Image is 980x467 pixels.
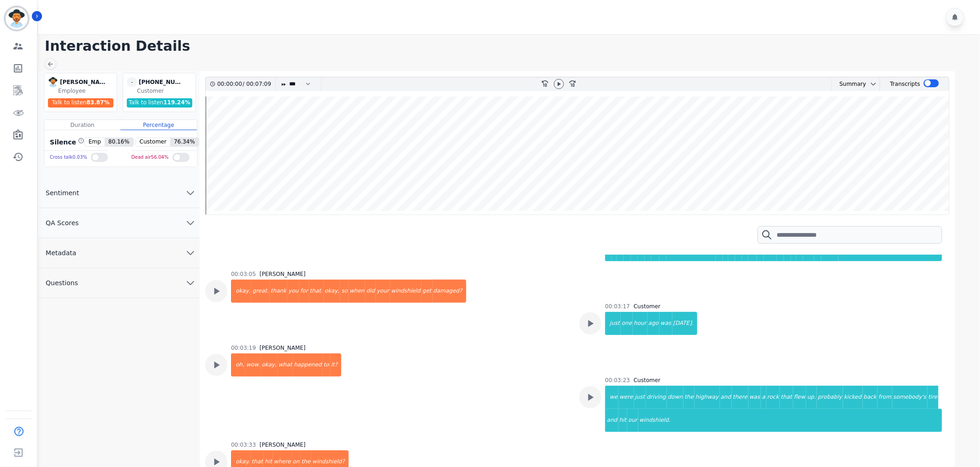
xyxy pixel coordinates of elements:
[38,218,86,228] span: QA Scores
[618,409,628,432] div: hit
[720,386,732,409] div: and
[870,80,877,88] svg: chevron down
[817,386,843,409] div: probably
[260,344,306,352] div: [PERSON_NAME]
[667,386,683,409] div: down
[892,386,927,409] div: somebody's
[633,312,647,335] div: hour
[163,99,190,106] span: 119.24 %
[217,78,243,91] div: 00:00:00
[606,312,621,335] div: just
[131,151,169,164] div: Dead air 56.04 %
[38,188,86,198] span: Sentiment
[231,344,256,352] div: 00:03:19
[732,386,748,409] div: there
[843,386,862,409] div: kicked
[244,78,270,91] div: 00:07:09
[761,386,766,409] div: a
[618,386,634,409] div: were
[793,386,807,409] div: flew
[634,377,660,384] div: Customer
[185,187,196,198] svg: chevron down
[390,280,422,303] div: windshield
[232,353,245,377] div: oh,
[38,248,83,257] span: Metadata
[365,280,376,303] div: did
[136,138,170,146] span: Customer
[48,98,113,108] div: Talk to listen
[185,217,196,228] svg: chevron down
[806,386,817,409] div: up.
[634,386,646,409] div: just
[890,78,920,91] div: Transcripts
[638,409,942,432] div: windshield.
[646,386,667,409] div: driving
[260,441,306,449] div: [PERSON_NAME]
[87,99,110,106] span: 83.87 %
[323,353,330,377] div: to
[245,353,261,377] div: wow.
[60,77,106,87] div: [PERSON_NAME]
[38,178,200,208] button: Sentiment chevron down
[44,120,120,130] div: Duration
[832,78,866,91] div: Summary
[38,268,200,298] button: Questions chevron down
[695,386,719,409] div: highway
[349,280,365,303] div: when
[120,120,196,130] div: Percentage
[766,386,780,409] div: rock
[6,7,28,30] img: Bordered avatar
[45,38,980,54] h1: Interaction Details
[231,270,256,278] div: 00:03:05
[672,312,698,335] div: [DATE].
[683,386,695,409] div: the
[634,303,660,310] div: Customer
[231,441,256,449] div: 00:03:33
[863,386,878,409] div: back
[48,138,84,147] div: Silence
[170,138,199,146] span: 76.34 %
[185,247,196,258] svg: chevron down
[217,78,273,91] div: /
[50,151,87,164] div: Cross talk 0.03 %
[433,280,466,303] div: damaged?
[866,80,877,88] button: chevron down
[324,280,340,303] div: okay,
[780,386,793,409] div: that
[340,280,349,303] div: so
[299,280,309,303] div: for
[232,280,251,303] div: okay,
[251,280,270,303] div: great.
[748,386,761,409] div: was
[927,386,938,409] div: tire
[605,377,630,384] div: 00:03:23
[606,409,618,432] div: and
[627,409,638,432] div: our
[260,270,306,278] div: [PERSON_NAME]
[85,138,105,146] span: Emp
[38,208,200,238] button: QA Scores chevron down
[647,312,659,335] div: ago
[58,87,115,95] div: Employee
[605,303,630,310] div: 00:03:17
[293,353,322,377] div: happened
[278,353,293,377] div: what
[659,312,672,335] div: was
[185,277,196,288] svg: chevron down
[309,280,324,303] div: that.
[878,386,892,409] div: from
[105,138,133,146] span: 80.16 %
[38,278,85,287] span: Questions
[137,87,194,95] div: Customer
[606,386,618,409] div: we
[330,353,341,377] div: it?
[270,280,287,303] div: thank
[621,312,633,335] div: one
[127,98,192,108] div: Talk to listen
[38,238,200,268] button: Metadata chevron down
[376,280,390,303] div: your
[261,353,278,377] div: okay,
[422,280,433,303] div: get
[127,77,137,87] span: -
[139,77,185,87] div: [PHONE_NUMBER]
